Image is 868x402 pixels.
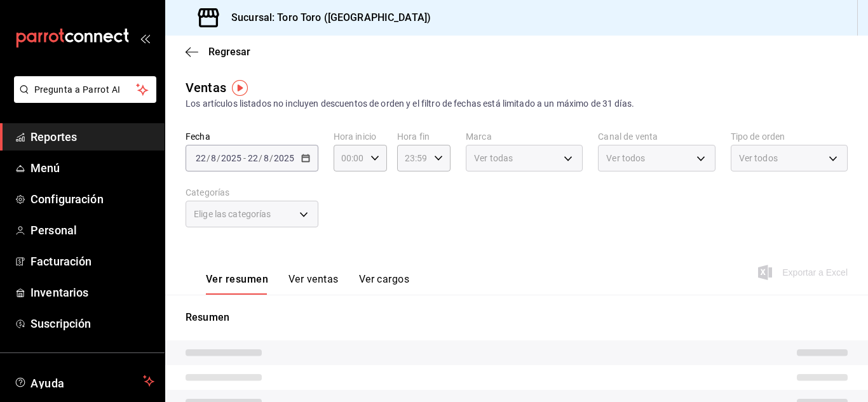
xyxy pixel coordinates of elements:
[397,132,451,141] label: Hora fin
[466,132,583,141] label: Marca
[31,284,154,301] span: Inventarios
[186,78,226,97] div: Ventas
[194,208,271,220] span: Elige las categorías
[598,132,715,141] label: Canal de venta
[731,132,848,141] label: Tipo de orden
[606,152,645,164] span: Ver todos
[206,273,268,295] button: Ver resumen
[217,153,220,163] span: /
[207,153,210,163] span: /
[474,152,513,164] span: Ver todas
[14,76,156,103] button: Pregunta a Parrot AI
[221,10,431,25] h3: Sucursal: Toro Toro ([GEOGRAPHIC_DATA])
[186,310,848,325] p: Resumen
[140,33,150,43] button: open_drawer_menu
[31,253,154,270] span: Facturación
[9,92,156,105] a: Pregunta a Parrot AI
[273,153,295,163] input: ----
[31,222,154,239] span: Personal
[186,46,250,58] button: Regresar
[208,46,250,58] span: Regresar
[334,132,387,141] label: Hora inicio
[31,191,154,208] span: Configuración
[220,153,242,163] input: ----
[31,373,138,389] span: Ayuda
[31,159,154,177] span: Menú
[34,83,137,97] span: Pregunta a Parrot AI
[259,153,262,163] span: /
[243,153,246,163] span: -
[263,153,269,163] input: --
[31,315,154,332] span: Suscripción
[269,153,273,163] span: /
[195,153,207,163] input: --
[359,273,410,295] button: Ver cargos
[31,128,154,145] span: Reportes
[206,273,409,295] div: navigation tabs
[186,97,848,111] div: Los artículos listados no incluyen descuentos de orden y el filtro de fechas está limitado a un m...
[186,188,318,197] label: Categorías
[232,80,248,96] img: Tooltip marker
[247,153,259,163] input: --
[210,153,217,163] input: --
[186,132,318,141] label: Fecha
[739,152,778,164] span: Ver todos
[288,273,339,295] button: Ver ventas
